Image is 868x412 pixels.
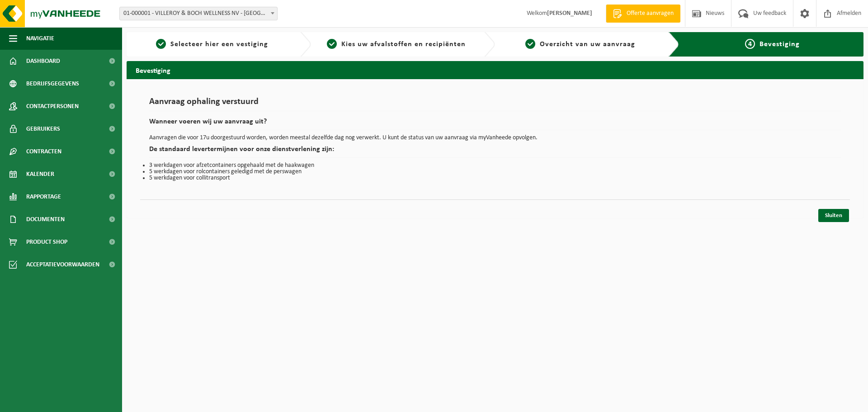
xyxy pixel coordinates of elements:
span: 3 [525,39,535,49]
a: Sluiten [818,209,849,222]
a: Offerte aanvragen [606,5,680,23]
li: 3 werkdagen voor afzetcontainers opgehaald met de haakwagen [149,162,841,169]
h2: Wanneer voeren wij uw aanvraag uit? [149,118,841,130]
strong: [PERSON_NAME] [547,10,592,17]
p: Aanvragen die voor 17u doorgestuurd worden, worden meestal dezelfde dag nog verwerkt. U kunt de s... [149,135,841,141]
a: 1Selecteer hier een vestiging [131,39,293,50]
li: 5 werkdagen voor rolcontainers geledigd met de perswagen [149,169,841,175]
li: 5 werkdagen voor collitransport [149,175,841,181]
span: 4 [745,39,755,49]
span: Documenten [26,208,65,231]
h2: Bevestiging [127,61,863,79]
span: Kies uw afvalstoffen en recipiënten [341,41,466,48]
span: Rapportage [26,185,61,208]
a: 3Overzicht van uw aanvraag [500,39,661,50]
h1: Aanvraag ophaling verstuurd [149,97,841,111]
span: Dashboard [26,50,60,72]
span: 1 [156,39,166,49]
span: Product Shop [26,231,67,253]
span: Contactpersonen [26,95,79,118]
span: 2 [327,39,337,49]
span: Selecteer hier een vestiging [170,41,268,48]
span: Bevestiging [759,41,800,48]
h2: De standaard levertermijnen voor onze dienstverlening zijn: [149,146,841,158]
span: Navigatie [26,27,54,50]
span: 01-000001 - VILLEROY & BOCH WELLNESS NV - ROESELARE [120,7,277,20]
span: Offerte aanvragen [624,9,676,18]
span: Contracten [26,140,61,163]
span: Bedrijfsgegevens [26,72,79,95]
span: Kalender [26,163,54,185]
span: 01-000001 - VILLEROY & BOCH WELLNESS NV - ROESELARE [119,7,278,20]
span: Acceptatievoorwaarden [26,253,99,276]
span: Overzicht van uw aanvraag [540,41,635,48]
span: Gebruikers [26,118,60,140]
a: 2Kies uw afvalstoffen en recipiënten [316,39,477,50]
